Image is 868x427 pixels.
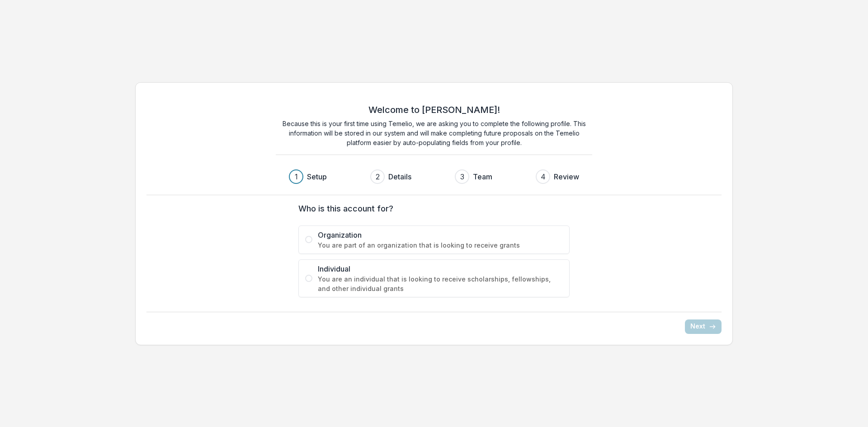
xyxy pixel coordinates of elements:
div: 1 [295,171,298,182]
h2: Welcome to [PERSON_NAME]! [368,104,500,115]
div: Progress [289,169,579,184]
h3: Review [554,171,579,182]
span: You are an individual that is looking to receive scholarships, fellowships, and other individual ... [318,274,563,293]
span: You are part of an organization that is looking to receive grants [318,240,563,250]
div: 3 [460,171,464,182]
div: 4 [541,171,546,182]
h3: Setup [307,171,327,182]
div: 2 [376,171,380,182]
h3: Details [388,171,411,182]
button: Next [685,319,722,334]
p: Because this is your first time using Temelio, we are asking you to complete the following profil... [276,119,592,147]
h3: Team [473,171,492,182]
span: Individual [318,263,563,274]
span: Organization [318,230,563,240]
label: Who is this account for? [298,202,564,215]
